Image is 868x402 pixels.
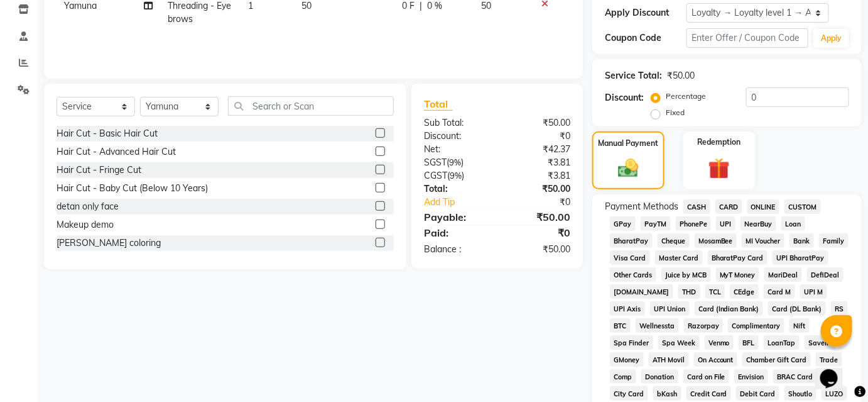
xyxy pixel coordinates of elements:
[650,301,690,316] span: UPI Union
[764,267,802,282] span: MariDeal
[708,250,768,265] span: BharatPay Card
[789,318,810,333] span: Nift
[497,143,580,156] div: ₹42.37
[819,233,849,248] span: Family
[715,199,742,214] span: CARD
[415,130,497,143] div: Discount:
[800,284,827,299] span: UPI M
[57,200,119,213] div: detan only face
[815,352,855,389] iframe: chat widget
[610,250,650,265] span: Visa Card
[636,318,679,333] span: Wellnessta
[695,233,737,248] span: MosamBee
[415,243,497,256] div: Balance :
[605,31,686,45] div: Coupon Code
[610,233,653,248] span: BharatPay
[678,284,700,299] span: THD
[497,130,580,143] div: ₹0
[57,164,141,177] div: Hair Cut - Fringe Cut
[784,386,816,401] span: Shoutlo
[658,335,700,350] span: Spa Week
[641,216,671,231] span: PayTM
[742,352,811,367] span: Chamber Gift Card
[658,233,690,248] span: Cheque
[610,318,631,333] span: BTC
[598,138,658,149] label: Manual Payment
[695,301,764,316] span: Card (Indian Bank)
[716,267,760,282] span: MyT Money
[805,335,836,350] span: SaveIN
[497,182,580,196] div: ₹50.00
[831,301,848,316] span: RS
[497,209,580,225] div: ₹50.00
[686,28,809,48] input: Enter Offer / Coupon Code
[649,352,689,367] span: ATH Movil
[716,216,735,231] span: UPI
[684,318,724,333] span: Razorpay
[610,284,673,299] span: [DOMAIN_NAME]
[822,386,847,401] span: LUZO
[686,386,732,401] span: Credit Card
[610,301,645,316] span: UPI Axis
[683,369,730,384] span: Card on File
[605,69,662,82] div: Service Total:
[450,170,462,181] span: 9%
[781,216,805,231] span: Loan
[415,169,497,182] div: ( )
[728,318,784,333] span: Complimentary
[683,199,710,214] span: CASH
[702,155,737,182] img: _gift.svg
[741,216,776,231] span: NearBuy
[57,218,114,232] div: Makeup demo
[813,29,849,48] button: Apply
[415,209,497,225] div: Payable:
[807,267,844,282] span: DefiDeal
[610,369,636,384] span: Comp
[736,386,779,401] span: Debit Card
[705,284,725,299] span: TCL
[424,157,447,168] span: SGST
[612,157,645,181] img: _cash.svg
[424,98,453,111] span: Total
[415,196,511,209] a: Add Tip
[610,216,636,231] span: GPay
[666,91,706,102] label: Percentage
[739,335,759,350] span: BFL
[661,267,711,282] span: Juice by MCB
[676,216,712,231] span: PhonePe
[742,233,784,248] span: MI Voucher
[734,369,768,384] span: Envision
[730,284,759,299] span: CEdge
[415,182,497,196] div: Total:
[57,237,161,250] div: [PERSON_NAME] coloring
[610,335,653,350] span: Spa Finder
[789,233,814,248] span: Bank
[511,196,580,209] div: ₹0
[228,96,394,116] input: Search or Scan
[705,335,734,350] span: Venmo
[667,69,695,82] div: ₹50.00
[497,225,580,240] div: ₹0
[698,137,741,148] label: Redemption
[605,91,644,104] div: Discount:
[415,116,497,130] div: Sub Total:
[57,182,208,195] div: Hair Cut - Baby Cut (Below 10 Years)
[784,199,821,214] span: CUSTOM
[773,250,828,265] span: UPI BharatPay
[415,143,497,156] div: Net:
[747,199,780,214] span: ONLINE
[764,284,795,299] span: Card M
[415,156,497,169] div: ( )
[415,225,497,240] div: Paid:
[449,157,461,167] span: 9%
[610,386,648,401] span: City Card
[610,352,644,367] span: GMoney
[497,243,580,256] div: ₹50.00
[773,369,817,384] span: BRAC Card
[57,127,158,140] div: Hair Cut - Basic Hair Cut
[424,170,447,181] span: CGST
[57,145,176,159] div: Hair Cut - Advanced Hair Cut
[764,335,800,350] span: LoanTap
[641,369,678,384] span: Donation
[497,116,580,130] div: ₹50.00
